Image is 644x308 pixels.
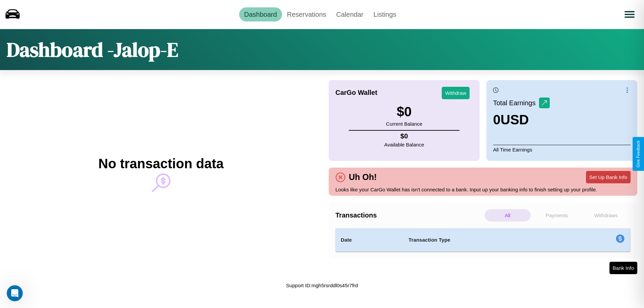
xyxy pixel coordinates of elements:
h2: No transaction data [98,156,223,171]
p: All Time Earnings [493,145,631,154]
a: Calendar [331,7,368,21]
button: Set Up Bank Info [586,171,631,183]
div: Give Feedback [636,140,641,168]
button: Open menu [620,5,639,24]
p: All [485,209,531,222]
h4: CarGo Wallet [335,89,377,97]
p: Support ID: mgh5rsrddl0s45r7frd [286,281,358,290]
button: Bank Info [609,262,637,274]
p: Looks like your CarGo Wallet has isn't connected to a bank. Input up your banking info to finish ... [335,185,631,194]
h4: Transactions [335,211,483,219]
h1: Dashboard - Jalop-E [7,36,178,63]
h4: Uh Oh! [345,172,380,182]
h3: $ 0 [386,104,422,119]
button: Withdraw [442,87,470,99]
h3: 0 USD [493,112,550,127]
h4: $ 0 [384,132,424,140]
a: Dashboard [239,7,282,21]
iframe: Intercom live chat [7,285,23,301]
p: Current Balance [386,119,422,128]
h4: Transaction Type [409,236,561,244]
p: Withdraws [583,209,629,222]
a: Reservations [282,7,331,21]
h4: Date [341,236,398,244]
p: Total Earnings [493,97,539,109]
a: Listings [368,7,401,21]
p: Payments [534,209,580,222]
p: Available Balance [384,140,424,149]
table: simple table [335,228,631,252]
